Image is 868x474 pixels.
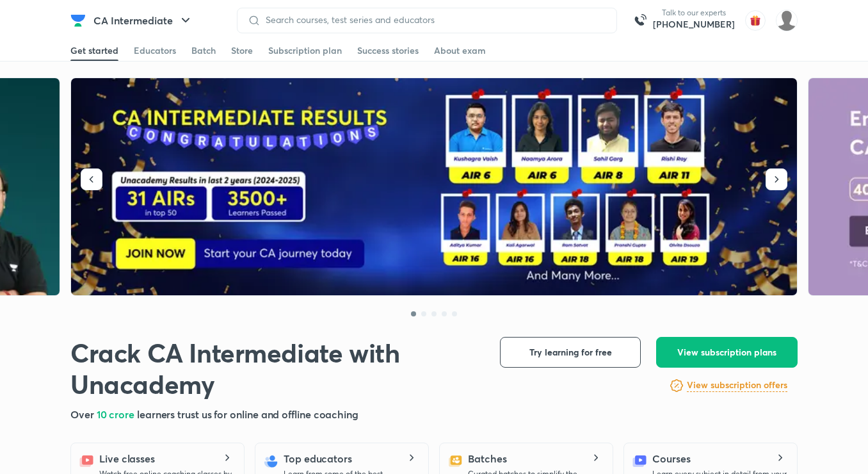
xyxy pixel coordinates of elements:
img: Company Logo [70,13,86,28]
button: CA Intermediate [86,8,201,33]
span: Over [70,407,97,421]
a: [PHONE_NUMBER] [653,18,735,31]
img: Soumee [776,10,798,31]
span: Try learning for free [529,346,612,359]
h6: View subscription offers [687,379,787,392]
div: Store [231,44,253,57]
h5: Top educators [284,451,352,466]
img: call-us [627,8,653,33]
span: 10 crore [97,407,137,421]
div: Educators [134,44,176,57]
div: Subscription plan [268,44,342,57]
a: Batch [191,40,216,61]
h5: Live classes [99,451,155,466]
a: About exam [434,40,486,61]
a: Get started [70,40,118,61]
div: Success stories [357,44,419,57]
h1: Crack CA Intermediate with Unacademy [70,337,479,400]
div: Get started [70,44,118,57]
span: learners trust us for online and offline coaching [137,407,358,421]
input: Search courses, test series and educators [261,15,606,25]
button: Try learning for free [500,337,641,368]
a: Educators [134,40,176,61]
img: avatar [745,10,766,31]
div: About exam [434,44,486,57]
a: Store [231,40,253,61]
span: View subscription plans [677,346,776,359]
button: View subscription plans [656,337,798,368]
h5: Batches [468,451,506,466]
h5: Courses [652,451,690,466]
a: View subscription offers [687,378,787,393]
div: Batch [191,44,216,57]
p: Talk to our experts [653,8,735,18]
a: Success stories [357,40,419,61]
a: Subscription plan [268,40,342,61]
